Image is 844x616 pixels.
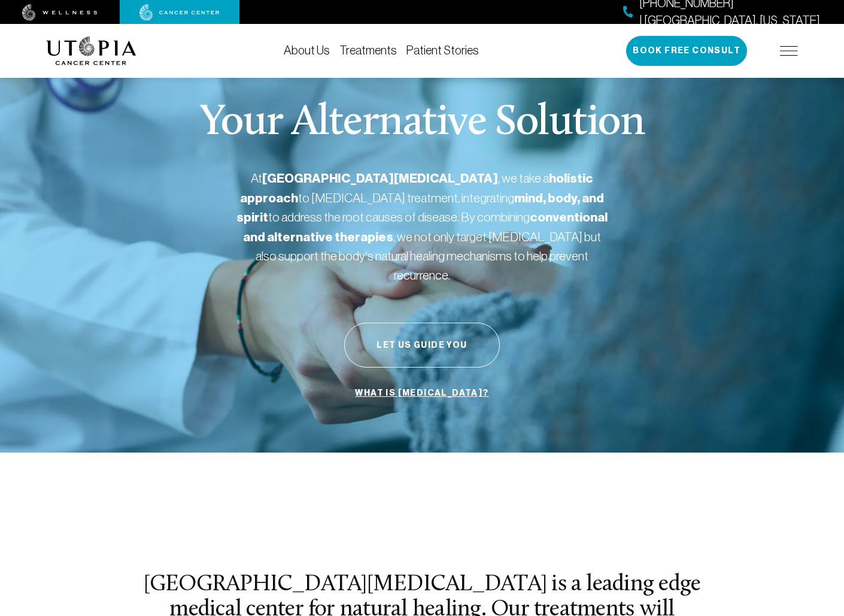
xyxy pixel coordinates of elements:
[352,382,491,405] a: What is [MEDICAL_DATA]?
[344,323,500,368] button: Let Us Guide You
[284,44,330,57] a: About Us
[406,44,479,57] a: Patient Stories
[199,102,644,145] p: Your Alternative Solution
[240,171,593,206] strong: holistic approach
[236,169,608,284] p: At , we take a to [MEDICAL_DATA] treatment, integrating to address the root causes of disease. By...
[22,4,98,21] img: wellness
[46,37,136,65] img: logo
[626,36,747,66] button: Book Free Consult
[780,46,798,56] img: icon-hamburger
[262,171,498,186] strong: [GEOGRAPHIC_DATA][MEDICAL_DATA]
[139,4,220,21] img: cancer center
[339,44,397,57] a: Treatments
[243,210,608,245] strong: conventional and alternative therapies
